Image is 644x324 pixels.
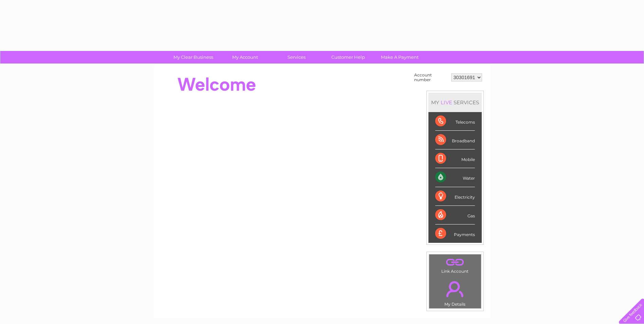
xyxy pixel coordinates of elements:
div: Payments [435,224,475,243]
a: Make A Payment [372,51,428,64]
a: . [431,256,479,268]
a: My Account [217,51,273,64]
div: Electricity [435,187,475,206]
div: Telecoms [435,112,475,131]
div: Water [435,168,475,187]
div: LIVE [439,99,454,106]
a: . [431,277,479,301]
a: Customer Help [320,51,376,64]
div: MY SERVICES [428,93,482,112]
a: Services [269,51,325,64]
td: Account number [412,71,449,84]
td: Link Account [429,254,481,275]
div: Mobile [435,149,475,168]
div: Broadband [435,131,475,149]
a: My Clear Business [165,51,221,64]
td: My Details [429,275,481,309]
div: Gas [435,206,475,224]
